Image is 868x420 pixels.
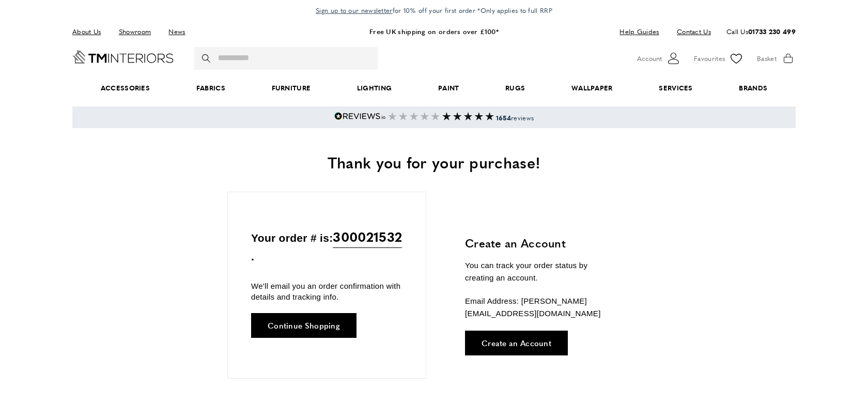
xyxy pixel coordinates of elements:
[333,226,402,247] span: 300021532
[161,25,193,39] a: News
[202,47,212,70] button: Search
[637,51,681,66] button: Customer Account
[465,235,617,251] h3: Create an Account
[548,72,636,104] a: Wallpaper
[482,72,548,104] a: Rugs
[496,113,511,122] strong: 1654
[612,25,667,39] a: Help Guides
[669,25,711,39] a: Contact Us
[111,25,159,39] a: Showroom
[637,53,662,64] span: Account
[465,259,617,284] p: You can track your order status by creating an account.
[369,26,499,36] a: Free UK shipping on orders over £100*
[334,72,415,104] a: Lighting
[496,113,534,122] span: reviews
[251,226,402,265] p: Your order # is: .
[316,5,393,15] a: Sign up to our newsletter
[72,50,174,64] a: Go to Home page
[465,295,617,320] p: Email Address: [PERSON_NAME][EMAIL_ADDRESS][DOMAIN_NAME]
[694,53,725,64] span: Favourites
[72,25,109,39] a: About Us
[251,313,357,338] a: Continue Shopping
[465,331,568,355] a: Create an Account
[173,72,249,104] a: Fabrics
[482,339,551,347] span: Create an Account
[328,151,540,173] span: Thank you for your purchase!
[716,72,791,104] a: Brands
[249,72,334,104] a: Furniture
[251,281,402,302] p: We'll email you an order confirmation with details and tracking info.
[748,26,796,36] a: 01733 230 499
[316,6,393,15] span: Sign up to our newsletter
[694,51,744,66] a: Favourites
[388,112,440,120] img: 5 start Reviews
[334,112,386,120] img: Reviews.io 5 stars
[726,26,796,37] p: Call Us
[415,72,482,104] a: Paint
[78,72,173,104] span: Accessories
[316,6,552,15] span: for 10% off your first order *Only applies to full RRP
[636,72,716,104] a: Services
[442,112,494,120] img: Reviews section
[268,321,340,329] span: Continue Shopping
